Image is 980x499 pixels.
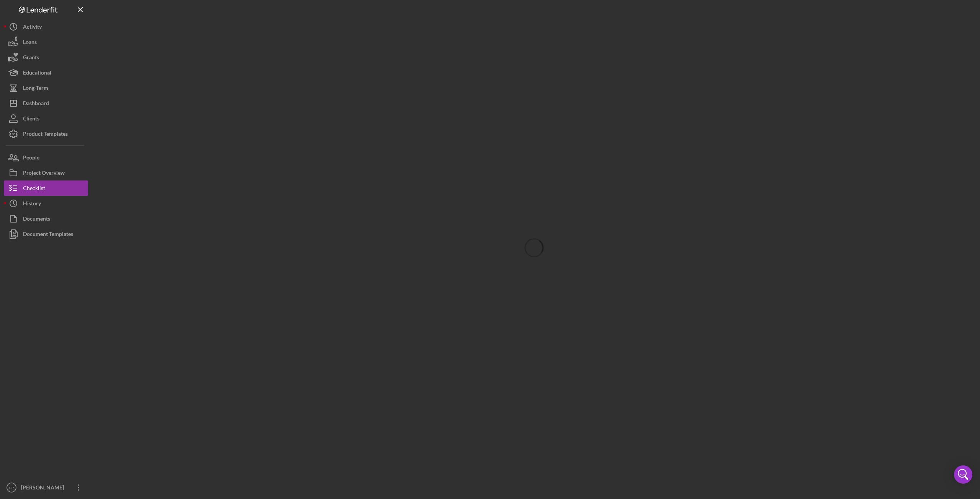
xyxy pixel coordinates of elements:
[23,65,51,82] div: Educational
[4,480,88,495] button: SP[PERSON_NAME]
[23,180,45,198] div: Checklist
[23,50,39,67] div: Grants
[4,19,88,34] button: Activity
[23,111,39,128] div: Clients
[4,34,88,50] button: Loans
[19,480,69,497] div: [PERSON_NAME]
[4,111,88,126] button: Clients
[4,196,88,211] button: History
[4,150,88,165] button: People
[23,34,37,52] div: Loans
[23,211,50,228] div: Documents
[23,196,41,213] div: History
[4,211,88,226] button: Documents
[9,486,14,490] text: SP
[23,96,49,113] div: Dashboard
[23,126,68,143] div: Product Templates
[4,96,88,111] button: Dashboard
[4,80,88,96] button: Long-Term
[4,65,88,80] button: Educational
[4,165,88,180] button: Project Overview
[23,150,39,167] div: People
[23,165,65,182] div: Project Overview
[23,80,48,98] div: Long-Term
[4,126,88,141] button: Product Templates
[4,226,88,242] button: Document Templates
[23,19,42,36] div: Activity
[954,465,972,484] div: Open Intercom Messenger
[4,50,88,65] button: Grants
[4,180,88,196] button: Checklist
[23,226,73,244] div: Document Templates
